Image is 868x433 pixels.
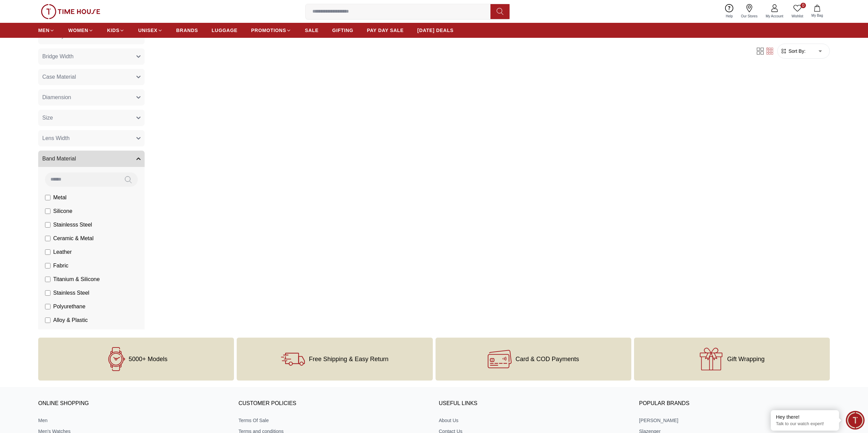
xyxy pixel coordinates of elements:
[42,73,76,81] span: Case Material
[53,194,67,202] span: Metal
[41,4,100,19] img: ...
[53,221,92,229] span: Stainlesss Steel
[305,27,319,34] span: SALE
[238,417,429,424] a: Terms Of Sale
[45,249,50,255] input: Leather
[809,13,826,18] span: My Bag
[42,93,71,102] span: Diamension
[42,114,53,122] span: Size
[776,414,834,420] div: Hey there!
[788,3,807,20] a: 0Wishlist
[45,236,50,241] input: Ceramic & Metal
[439,417,630,424] a: About Us
[722,3,737,20] a: Help
[53,289,89,297] span: Stainless Steel
[45,318,50,323] input: Alloy & Plastic
[45,195,50,200] input: Metal
[45,277,50,282] input: Titanium & Silicone
[776,421,834,427] p: Talk to our watch expert!
[332,24,353,36] a: GIFTING
[305,24,319,36] a: SALE
[738,14,760,19] span: Our Stores
[138,24,162,36] a: UNISEX
[38,48,145,65] button: Bridge Width
[45,290,50,296] input: Stainless Steel
[251,27,286,34] span: PROMOTIONS
[138,27,157,34] span: UNISEX
[807,3,827,19] button: My Bag
[176,24,198,36] a: BRANDS
[763,14,786,19] span: My Account
[42,134,70,142] span: Lens Width
[38,89,145,106] button: Diamension
[367,24,404,36] a: PAY DAY SALE
[800,3,806,8] span: 0
[53,248,72,256] span: Leather
[727,356,765,362] span: Gift Wrapping
[38,27,49,34] span: MEN
[45,222,50,228] input: Stainlesss Steel
[38,151,145,167] button: Band Material
[53,207,72,215] span: Silicone
[129,356,167,362] span: 5000+ Models
[68,24,93,36] a: WOMEN
[45,208,50,214] input: Silicone
[38,399,229,409] h3: ONLINE SHOPPING
[38,24,55,36] a: MEN
[309,356,388,362] span: Free Shipping & Easy Return
[332,27,353,34] span: GIFTING
[53,234,93,243] span: Ceramic & Metal
[45,304,50,309] input: Polyurethane
[238,399,429,409] h3: CUSTOMER POLICIES
[789,14,806,19] span: Wishlist
[42,52,74,61] span: Bridge Width
[251,24,291,36] a: PROMOTIONS
[53,275,100,283] span: Titanium & Silicone
[53,262,68,270] span: Fabric
[780,48,806,55] button: Sort By:
[42,155,76,163] span: Band Material
[639,399,830,409] h3: Popular Brands
[212,27,238,34] span: LUGGAGE
[68,27,88,34] span: WOMEN
[737,3,762,20] a: Our Stores
[38,417,229,424] a: Men
[45,263,50,268] input: Fabric
[516,356,579,362] span: Card & COD Payments
[176,27,198,34] span: BRANDS
[212,24,238,36] a: LUGGAGE
[38,69,145,85] button: Case Material
[787,48,806,55] span: Sort By:
[53,303,85,311] span: Polyurethane
[417,24,454,36] a: [DATE] DEALS
[723,14,736,19] span: Help
[107,27,119,34] span: KIDS
[439,399,630,409] h3: USEFUL LINKS
[38,110,145,126] button: Size
[367,27,404,34] span: PAY DAY SALE
[38,130,145,146] button: Lens Width
[107,24,124,36] a: KIDS
[846,411,865,430] div: Chat Widget
[639,417,830,424] a: [PERSON_NAME]
[53,316,88,324] span: Alloy & Plastic
[417,27,454,34] span: [DATE] DEALS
